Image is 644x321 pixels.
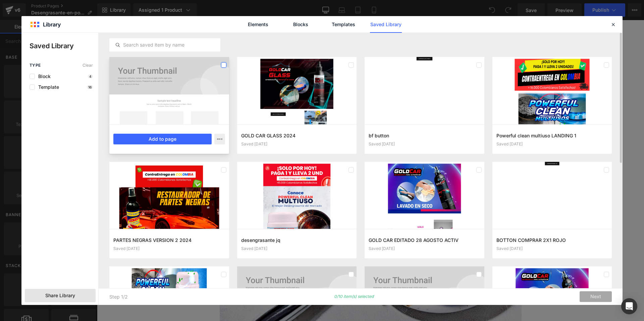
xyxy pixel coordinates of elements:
a: Templates [327,16,359,33]
div: Saved [DATE] [369,142,480,146]
div: Open Intercom Messenger [621,298,637,314]
div: Saved [DATE] [496,246,608,251]
button: Add to page [113,134,212,144]
p: 0/10 item(s) selected [334,294,374,300]
span: Block [35,74,51,79]
input: Search saved item by name [110,41,220,49]
span: Template [35,84,59,90]
button: Next [580,292,612,302]
a: Blocks [285,16,317,33]
div: Saved [DATE] [113,246,225,251]
div: Saved [DATE] [241,142,353,146]
div: Saved [DATE] [369,246,480,251]
h3: GOLD CAR GLASS 2024 [241,132,353,139]
a: Elements [242,16,274,33]
h3: Powerful clean multiuso LANDING 1 [496,132,608,139]
h3: PARTES NEGRAS VERSION 2 2024 [113,237,225,244]
h3: GOLD CAR EDITADO 28 AGOSTO ACTIV [369,237,480,244]
span: Share Library [45,292,75,299]
p: Step 1/2 [109,294,128,300]
h3: bf button [369,132,480,139]
a: Saved Library [370,16,402,33]
span: Clear [83,63,93,68]
div: Saved [DATE] [496,142,608,146]
p: 16 [87,85,93,89]
p: 4 [88,74,93,78]
span: Type [30,63,41,68]
p: Saved Library [30,41,98,51]
h3: desengrasante jq [241,237,353,244]
div: Saved [DATE] [241,246,353,251]
h3: BOTTON COMPRAR 2X1 ROJO [496,237,608,244]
